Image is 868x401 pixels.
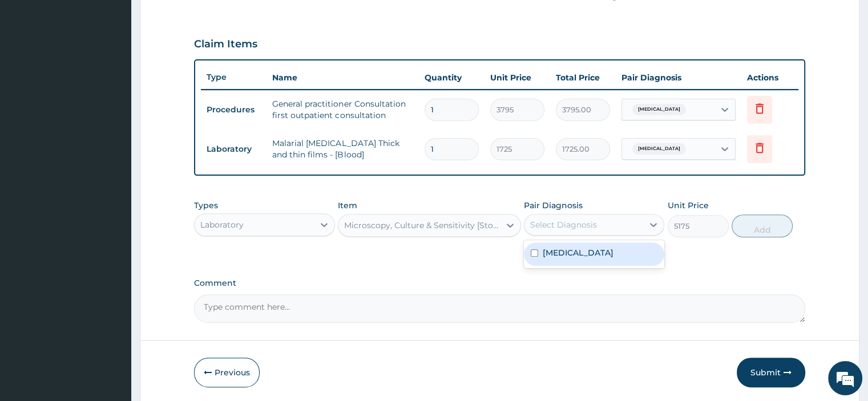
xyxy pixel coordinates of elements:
[21,57,46,86] img: d_794563401_company_1708531726252_794563401
[485,66,550,89] th: Unit Price
[200,219,244,230] div: Laboratory
[632,143,686,155] span: [MEDICAL_DATA]
[187,6,215,33] div: Minimize live chat window
[201,99,267,120] td: Procedures
[524,200,583,211] label: Pair Diagnosis
[59,64,192,79] div: Chat with us now
[732,214,793,237] button: Add
[201,67,267,88] th: Type
[267,66,418,89] th: Name
[530,219,597,230] div: Select Diagnosis
[267,92,418,127] td: General practitioner Consultation first outpatient consultation
[668,200,709,211] label: Unit Price
[741,66,798,89] th: Actions
[267,132,418,166] td: Malarial [MEDICAL_DATA] Thick and thin films - [Blood]
[632,104,686,115] span: [MEDICAL_DATA]
[338,200,357,211] label: Item
[6,274,217,314] textarea: Type your message and hit 'Enter'
[66,125,158,240] span: We're online!
[344,220,501,231] div: Microscopy, Culture & Sensitivity [Stool]
[194,38,257,51] h3: Claim Items
[194,201,218,210] label: Types
[737,358,805,387] button: Submit
[201,139,267,160] td: Laboratory
[543,247,613,258] label: [MEDICAL_DATA]
[419,66,485,89] th: Quantity
[616,66,741,89] th: Pair Diagnosis
[194,278,805,288] label: Comment
[550,66,616,89] th: Total Price
[194,358,260,387] button: Previous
